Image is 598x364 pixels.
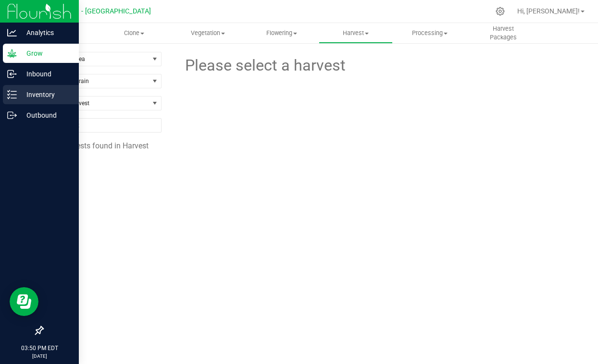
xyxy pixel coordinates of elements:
a: Vegetation [171,23,245,43]
a: Clone [97,23,171,43]
span: Harvest Packages [467,24,540,42]
span: Processing [393,29,466,37]
p: Inbound [17,68,75,80]
iframe: Resource center [10,287,38,316]
span: Filter by Strain [43,74,149,88]
p: Grow [17,48,75,59]
span: select [149,52,161,66]
span: Please select a harvest [184,54,346,77]
span: Harvest [319,29,392,37]
a: Processing [393,23,467,43]
a: Flowering [245,23,319,43]
inline-svg: Outbound [7,110,17,120]
inline-svg: Inventory [7,90,17,99]
span: Find a Harvest [43,97,149,110]
inline-svg: Grow [7,49,17,58]
span: Cultivation - [GEOGRAPHIC_DATA] [46,7,151,15]
span: Clone [98,29,171,37]
a: Harvest [319,23,393,43]
inline-svg: Analytics [7,28,17,37]
div: Manage settings [494,7,506,16]
span: Vegetation [172,29,245,37]
p: 03:50 PM EDT [4,344,75,352]
p: Analytics [17,27,75,38]
div: 0 harvests found in Harvest [42,140,162,152]
inline-svg: Inbound [7,69,17,79]
p: Outbound [17,109,75,121]
span: Hi, [PERSON_NAME]! [517,7,580,15]
a: Harvest Packages [467,23,541,43]
input: NO DATA FOUND [43,119,161,132]
span: Flowering [245,29,318,37]
p: [DATE] [4,352,75,360]
span: Filter by area [43,52,149,66]
p: Inventory [17,89,75,100]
